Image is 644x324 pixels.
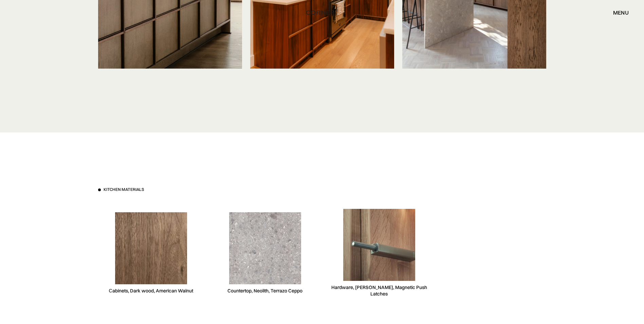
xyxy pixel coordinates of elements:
[298,8,346,17] a: home
[606,7,629,18] div: menu
[104,187,144,193] h3: Kitchen materials
[109,288,193,294] div: Сabinets, Dark wood, American Walnut
[326,284,432,297] div: Hardware, [PERSON_NAME], Magnetic Push Latches
[613,10,629,15] div: menu
[227,288,302,294] div: Countertop, Neolith, Terrazo Ceppo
